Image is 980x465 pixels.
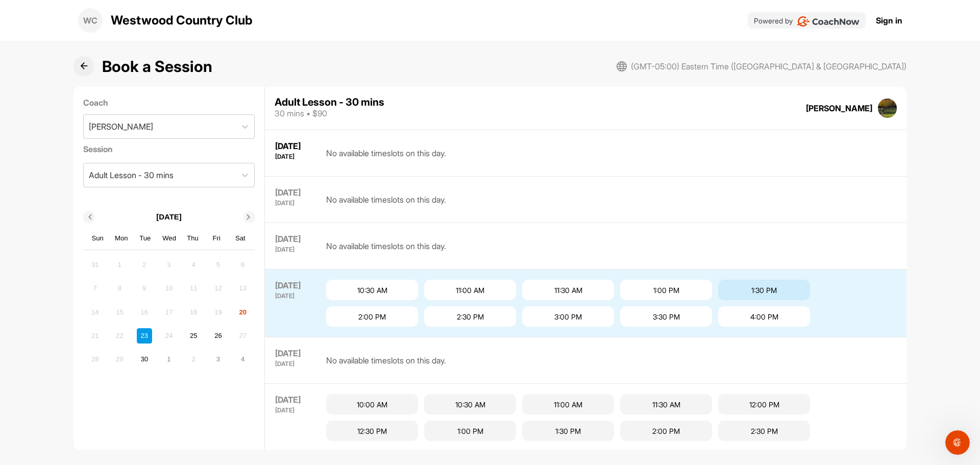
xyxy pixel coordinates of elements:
[326,280,418,300] div: 10:30 AM
[275,97,384,107] div: Adult Lesson - 30 mins
[87,257,103,273] div: Not available Sunday, August 31st, 2025
[186,352,201,367] div: Not available Thursday, October 2nd, 2025
[91,232,104,245] div: Sun
[235,281,251,296] div: Not available Saturday, September 13th, 2025
[156,211,182,223] p: [DATE]
[424,280,516,300] div: 11:00 AM
[617,61,627,71] img: svg+xml;base64,PHN2ZyB3aWR0aD0iMjAiIGhlaWdodD0iMjAiIHZpZXdCb3g9IjAgMCAyMCAyMCIgZmlsbD0ibm9uZSIgeG...
[78,8,103,33] div: WC
[522,394,614,414] div: 11:00 AM
[275,140,316,152] div: [DATE]
[161,257,177,273] div: Not available Wednesday, September 3rd, 2025
[102,55,212,78] h1: Book a Session
[210,232,223,245] div: Fri
[620,280,712,300] div: 1:00 PM
[137,281,152,296] div: Not available Tuesday, September 9th, 2025
[161,328,177,344] div: Not available Wednesday, September 24th, 2025
[112,304,127,320] div: Not available Monday, September 15th, 2025
[137,257,152,273] div: Not available Tuesday, September 2nd, 2025
[876,14,902,27] a: Sign in
[210,352,226,367] div: Choose Friday, October 3rd, 2025
[162,232,176,245] div: Wed
[275,233,316,244] div: [DATE]
[620,394,712,414] div: 11:30 AM
[718,306,810,327] div: 4:00 PM
[161,352,177,367] div: Choose Wednesday, October 1st, 2025
[275,293,316,299] div: [DATE]
[326,348,446,373] div: No available timeslots on this day.
[137,328,152,344] div: Choose Tuesday, September 23rd, 2025
[87,304,103,320] div: Not available Sunday, September 14th, 2025
[186,257,201,273] div: Not available Thursday, September 4th, 2025
[87,281,103,296] div: Not available Sunday, September 7th, 2025
[522,421,614,441] div: 1:30 PM
[112,328,127,344] div: Not available Monday, September 22nd, 2025
[83,96,255,109] label: Coach
[718,394,810,414] div: 12:00 PM
[275,280,316,291] div: [DATE]
[620,421,712,441] div: 2:00 PM
[620,306,712,327] div: 3:30 PM
[186,328,201,344] div: Choose Thursday, September 25th, 2025
[111,11,253,30] p: Westwood Country Club
[210,257,226,273] div: Not available Friday, September 5th, 2025
[139,232,152,245] div: Tue
[210,304,226,320] div: Not available Friday, September 19th, 2025
[718,280,810,300] div: 1:30 PM
[186,232,200,245] div: Thu
[797,16,860,27] img: CoachNow
[87,328,103,344] div: Not available Sunday, September 21st, 2025
[326,306,418,327] div: 2:00 PM
[275,247,316,253] div: [DATE]
[112,257,127,273] div: Not available Monday, September 1st, 2025
[424,394,516,414] div: 10:30 AM
[424,421,516,441] div: 1:00 PM
[275,348,316,359] div: [DATE]
[235,257,251,273] div: Not available Saturday, September 6th, 2025
[161,304,177,320] div: Not available Wednesday, September 17th, 2025
[89,120,153,133] div: [PERSON_NAME]
[210,281,226,296] div: Not available Friday, September 12th, 2025
[275,407,316,413] div: [DATE]
[89,169,174,181] div: Adult Lesson - 30 mins
[86,256,252,368] div: month 2025-09
[718,421,810,441] div: 2:30 PM
[275,394,316,405] div: [DATE]
[137,304,152,320] div: Not available Tuesday, September 16th, 2025
[275,107,384,119] div: 30 mins • $90
[326,233,446,259] div: No available timeslots on this day.
[112,281,127,296] div: Not available Monday, September 8th, 2025
[186,281,201,296] div: Not available Thursday, September 11th, 2025
[326,187,446,212] div: No available timeslots on this day.
[754,15,793,26] p: Powered by
[235,352,251,367] div: Choose Saturday, October 4th, 2025
[137,352,152,367] div: Choose Tuesday, September 30th, 2025
[424,306,516,327] div: 2:30 PM
[275,361,316,367] div: [DATE]
[945,430,970,455] iframe: Intercom live chat
[186,304,201,320] div: Not available Thursday, September 18th, 2025
[326,421,418,441] div: 12:30 PM
[275,200,316,206] div: [DATE]
[161,281,177,296] div: Not available Wednesday, September 10th, 2025
[326,394,418,414] div: 10:00 AM
[83,143,255,155] label: Session
[878,99,897,118] img: square_797c77968bd6c84071fbdf84208507ba.jpg
[275,187,316,198] div: [DATE]
[522,280,614,300] div: 11:30 AM
[115,232,128,245] div: Mon
[326,140,446,166] div: No available timeslots on this day.
[210,328,226,344] div: Choose Friday, September 26th, 2025
[234,232,247,245] div: Sat
[631,60,906,72] span: (GMT-05:00) Eastern Time ([GEOGRAPHIC_DATA] & [GEOGRAPHIC_DATA])
[522,306,614,327] div: 3:00 PM
[275,154,316,160] div: [DATE]
[87,352,103,367] div: Not available Sunday, September 28th, 2025
[112,352,127,367] div: Not available Monday, September 29th, 2025
[806,102,872,114] div: [PERSON_NAME]
[235,328,251,344] div: Not available Saturday, September 27th, 2025
[235,304,251,320] div: Not available Saturday, September 20th, 2025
